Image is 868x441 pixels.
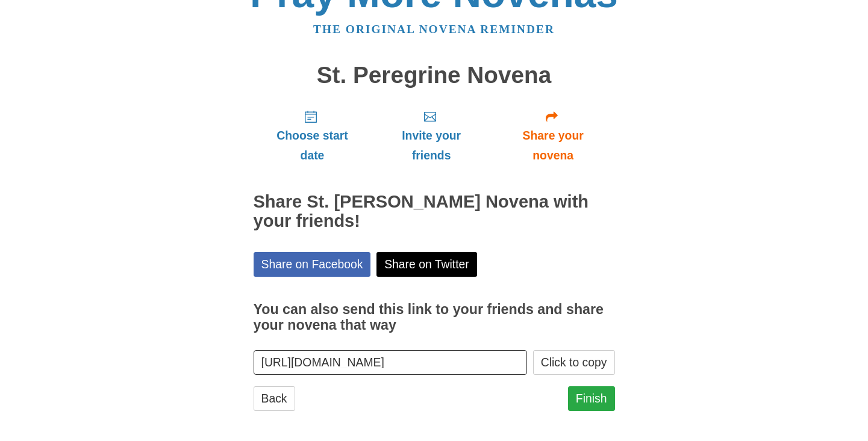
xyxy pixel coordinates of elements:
[266,126,360,165] span: Choose start date
[254,252,371,277] a: Share on Facebook
[254,302,615,333] h3: You can also send this link to your friends and share your novena that way
[254,193,615,231] h2: Share St. [PERSON_NAME] Novena with your friends!
[254,100,372,171] a: Choose start date
[376,252,477,277] a: Share on Twitter
[533,350,615,375] button: Click to copy
[504,126,603,165] span: Share your novena
[371,100,491,171] a: Invite your friends
[254,386,295,411] a: Back
[492,100,615,171] a: Share your novena
[313,23,555,35] a: The original novena reminder
[568,386,615,411] a: Finish
[254,63,615,88] h1: St. Peregrine Novena
[383,126,479,165] span: Invite your friends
